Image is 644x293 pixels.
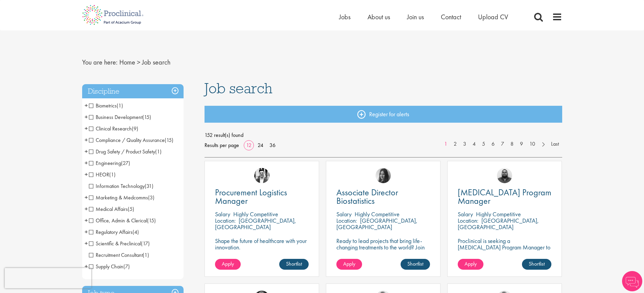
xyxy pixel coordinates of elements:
a: [MEDICAL_DATA] Program Manager [458,188,551,205]
span: Supply Chain [89,263,130,270]
img: Chatbot [622,271,642,291]
a: 8 [507,140,517,148]
p: Shape the future of healthcare with your innovation. [215,238,309,250]
span: (4) [133,228,139,236]
span: (1) [155,148,162,155]
p: Highly Competitive [355,210,400,218]
span: (1) [117,102,123,109]
a: Apply [215,259,241,270]
p: [GEOGRAPHIC_DATA], [GEOGRAPHIC_DATA] [458,217,539,231]
span: > [137,58,140,67]
span: Drug Safety / Product Safety [89,148,155,155]
span: Biometrics [89,102,123,109]
a: Apply [458,259,483,270]
span: + [85,215,88,225]
span: Location: [336,217,357,224]
span: + [85,227,88,237]
p: Highly Competitive [233,210,278,218]
span: + [85,100,88,111]
span: + [85,135,88,145]
a: 9 [517,140,526,148]
span: Apply [464,260,477,267]
span: Office, Admin & Clerical [89,217,156,224]
a: 10 [526,140,539,148]
span: Drug Safety / Product Safety [89,148,162,155]
span: 152 result(s) found [205,130,562,140]
span: [MEDICAL_DATA] Program Manager [458,187,551,206]
span: Contact [441,13,461,21]
span: (3) [148,194,154,201]
span: (5) [128,205,134,213]
a: Apply [336,259,362,270]
span: (15) [147,217,156,224]
a: breadcrumb link [119,58,135,67]
span: (27) [121,160,130,167]
a: Shortlist [522,259,551,270]
a: 7 [498,140,507,148]
a: 12 [244,142,254,149]
span: Engineering [89,160,130,167]
span: (15) [165,137,173,144]
span: Marketing & Medcomms [89,194,148,201]
span: Biometrics [89,102,117,109]
span: + [85,238,88,248]
span: + [85,112,88,122]
a: 36 [267,142,278,149]
a: Shortlist [279,259,309,270]
span: Scientific & Preclinical [89,240,150,247]
a: 24 [255,142,266,149]
a: Upload CV [478,13,508,21]
span: + [85,261,88,271]
h3: Discipline [82,84,184,99]
span: + [85,158,88,168]
span: (1) [109,171,116,178]
img: Edward Little [254,168,269,183]
img: Heidi Hennigan [376,168,391,183]
a: Last [548,140,562,148]
p: Ready to lead projects that bring life-changing treatments to the world? Join our client at the f... [336,238,430,270]
span: Medical Affairs [89,205,134,213]
span: Business Development [89,114,151,121]
span: Regulatory Affairs [89,228,133,236]
span: Location: [215,217,236,224]
span: Salary [458,210,473,218]
img: Ashley Bennett [497,168,512,183]
span: + [85,123,88,133]
span: Apply [222,260,234,267]
a: Associate Director Biostatistics [336,188,430,205]
p: [GEOGRAPHIC_DATA], [GEOGRAPHIC_DATA] [215,217,296,231]
p: Proclinical is seeking a [MEDICAL_DATA] Program Manager to join our client's team for an exciting... [458,238,551,276]
span: Supply Chain [89,263,123,270]
a: Jobs [339,13,351,21]
span: HEOR [89,171,109,178]
span: Job search [142,58,170,67]
span: + [85,192,88,202]
span: Job search [205,79,272,97]
span: (31) [145,182,153,190]
span: Compliance / Quality Assurance [89,137,173,144]
span: + [85,204,88,214]
span: Recruitment Consultant [89,251,143,259]
a: Register for alerts [205,106,562,123]
span: Associate Director Biostatistics [336,187,398,206]
span: Information Technology [89,182,153,190]
span: Procurement Logistics Manager [215,187,287,206]
span: Business Development [89,114,142,121]
span: Compliance / Quality Assurance [89,137,165,144]
span: Results per page [205,140,239,150]
span: (15) [142,114,151,121]
span: Location: [458,217,478,224]
span: + [85,146,88,156]
a: About us [367,13,390,21]
a: 6 [488,140,498,148]
a: 1 [441,140,451,148]
span: (9) [132,125,138,132]
span: Join us [407,13,424,21]
span: Engineering [89,160,121,167]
